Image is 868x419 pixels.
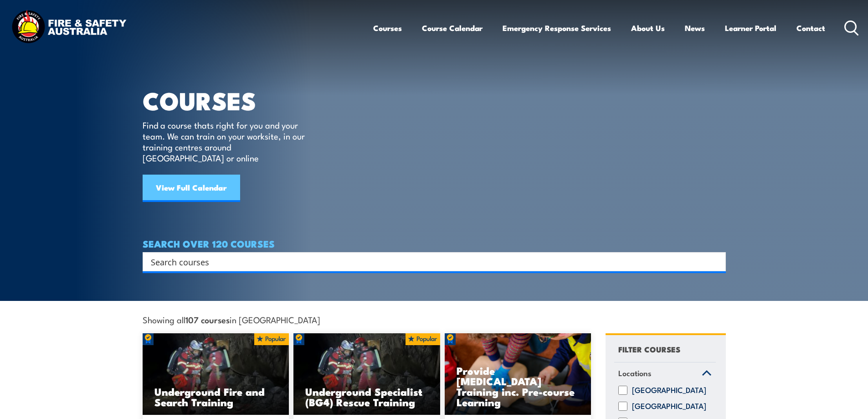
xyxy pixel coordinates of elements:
button: Search magnifier button [710,255,723,268]
strong: 107 courses [185,313,230,326]
h3: Provide [MEDICAL_DATA] Training inc. Pre-course Learning [457,365,580,407]
h1: COURSES [143,89,318,111]
img: Underground mine rescue [143,333,289,415]
a: Underground Specialist (BG4) Rescue Training [293,333,440,415]
a: Provide [MEDICAL_DATA] Training inc. Pre-course Learning [445,333,591,415]
a: News [685,16,705,40]
h4: FILTER COURSES [618,343,680,355]
img: Low Voltage Rescue and Provide CPR [445,333,591,415]
label: [GEOGRAPHIC_DATA] [632,402,706,411]
label: [GEOGRAPHIC_DATA] [632,386,706,395]
h4: SEARCH OVER 120 COURSES [143,238,726,248]
a: About Us [631,16,665,40]
img: Underground mine rescue [293,333,440,415]
h3: Underground Specialist (BG4) Rescue Training [305,386,428,407]
a: Underground Fire and Search Training [143,333,289,415]
h3: Underground Fire and Search Training [154,386,277,407]
a: Learner Portal [725,16,776,40]
span: Locations [618,367,652,379]
input: Search input [151,255,706,269]
form: Search form [153,255,708,268]
a: View Full Calendar [143,175,240,202]
p: Find a course thats right for you and your team. We can train on your worksite, in our training c... [143,119,309,163]
span: Showing all in [GEOGRAPHIC_DATA] [143,315,320,324]
a: Contact [796,16,825,40]
a: Courses [373,16,402,40]
a: Locations [614,362,716,386]
a: Course Calendar [422,16,483,40]
a: Emergency Response Services [503,16,611,40]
